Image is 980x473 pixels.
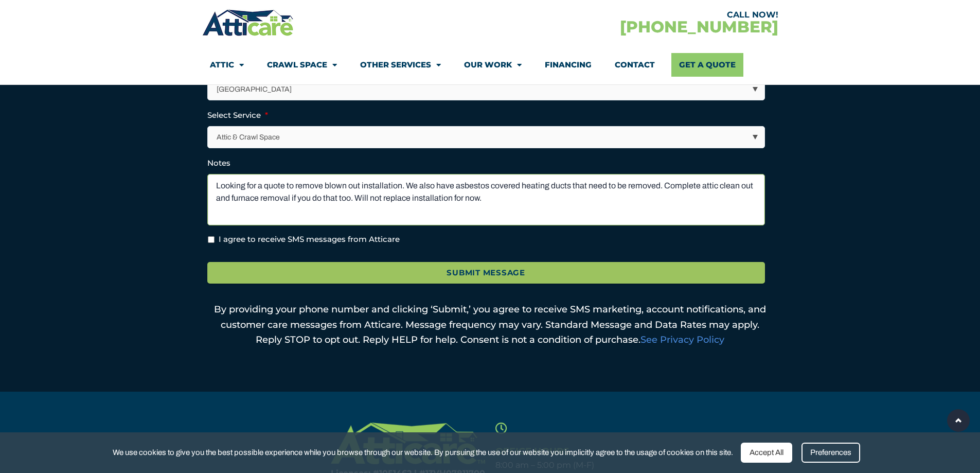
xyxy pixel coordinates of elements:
a: Get A Quote [671,53,743,77]
label: Notes [207,158,230,168]
input: Submit Message [207,262,765,284]
label: I agree to receive SMS messages from Atticare [219,234,400,246]
a: Attic [210,53,244,77]
div: Preferences [801,443,860,463]
a: Our Work [464,53,522,77]
a: Other Services [360,53,441,77]
a: See Privacy Policy [640,334,724,345]
p: By providing your phone number and clicking ‘Submit,’ you agree to receive SMS marketing, account... [207,302,773,348]
a: Contact [615,53,655,77]
div: Accept All [741,443,792,463]
span: We use cookies to give you the best possible experience while you browse through our website. By ... [113,446,733,459]
a: Crawl Space [267,53,337,77]
a: Financing [545,53,592,77]
label: Select Service [207,110,268,120]
div: CALL NOW! [490,11,778,19]
nav: Menu [210,53,771,77]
